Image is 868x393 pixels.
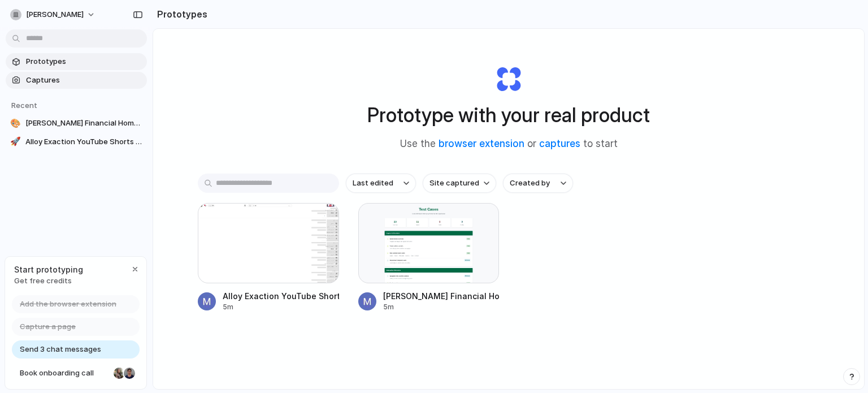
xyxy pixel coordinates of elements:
[10,136,21,148] div: 🚀
[6,6,101,24] button: [PERSON_NAME]
[123,366,136,380] div: Christian Iacullo
[353,178,393,189] span: Last edited
[11,101,37,110] span: Recent
[26,56,142,67] span: Prototypes
[20,344,101,355] span: Send 3 chat messages
[539,138,580,149] a: captures
[20,368,109,379] span: Book onboarding call
[346,174,416,193] button: Last edited
[25,136,142,148] span: Alloy Exaction YouTube Shorts Use Cases
[12,364,140,382] a: Book onboarding call
[367,100,650,130] h1: Prototype with your real product
[26,75,142,86] span: Captures
[26,9,84,20] span: [PERSON_NAME]
[383,290,500,302] div: [PERSON_NAME] Financial Home Test
[112,366,126,380] div: Nicole Kubica
[439,138,524,149] a: browser extension
[198,203,339,312] a: Alloy Exaction YouTube Shorts Use CasesAlloy Exaction YouTube Shorts Use Cases5m
[503,174,573,193] button: Created by
[6,133,147,150] a: 🚀Alloy Exaction YouTube Shorts Use Cases
[223,302,339,312] div: 5m
[10,118,21,129] div: 🎨
[25,118,142,129] span: [PERSON_NAME] Financial Home Test
[423,174,496,193] button: Site captured
[14,275,83,287] span: Get free credits
[153,7,207,21] h2: Prototypes
[6,115,147,132] a: 🎨[PERSON_NAME] Financial Home Test
[358,203,500,312] a: Ahmed Saeed Financial Home Test[PERSON_NAME] Financial Home Test5m
[383,302,500,312] div: 5m
[223,290,339,302] div: Alloy Exaction YouTube Shorts Use Cases
[400,137,618,152] span: Use the or to start
[429,178,479,189] span: Site captured
[510,178,550,189] span: Created by
[6,53,147,70] a: Prototypes
[14,264,83,275] span: Start prototyping
[20,299,116,310] span: Add the browser extension
[6,72,147,89] a: Captures
[20,321,76,332] span: Capture a page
